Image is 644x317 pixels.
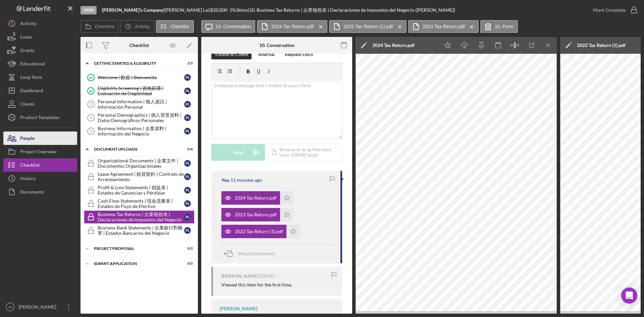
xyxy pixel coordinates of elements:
[3,185,77,199] button: Documents
[120,20,154,33] button: Activity
[343,24,393,29] label: 2022 Tax Return (1).pdf
[408,20,479,33] button: 2023 Tax Return.pdf
[577,43,626,48] div: 2022 Tax Return (1).pdf
[94,262,176,266] div: Submit Application
[3,158,77,172] a: Checklist
[221,282,292,287] div: Viewed this item for the first time.
[230,177,262,183] time: 2025-09-03 23:12
[220,306,257,311] div: [PERSON_NAME]
[84,183,195,197] a: Profit & Loss Statements | 損益表 | Estados de Ganancias y PérdidasPL
[248,7,455,13] div: | 10. Business Tax Returns | 企業報稅表 | Declaraciones de Impuestos del Negocio ([PERSON_NAME])
[3,97,77,111] button: Clients
[184,160,191,167] div: P L
[3,44,77,57] button: Grants
[3,57,77,70] button: Educational
[257,20,327,33] button: 2024 Tax Return.pdf
[20,97,35,112] div: Clients
[3,300,77,314] button: JH[PERSON_NAME]
[3,30,77,44] button: Loans
[20,131,35,147] div: People
[621,287,637,304] div: Open Intercom Messenger
[84,98,195,111] a: 3Personal Information | 個人資訊 | Información PersonalPL
[84,111,195,124] a: 4Personal Demographics | 個人背景資料 | Datos Demográficos PersonalesPL
[94,247,176,251] div: Project Proposal
[135,24,150,29] label: Activity
[184,214,191,220] div: P L
[211,49,252,59] button: Visible to Client
[480,20,518,33] button: 10. Form
[98,225,184,236] div: Business Bank Statements | 企業銀行對帳單 | Estados Bancarios del Negocio
[271,24,314,29] label: 2024 Tax Return.pdf
[423,24,465,29] label: 2023 Tax Return.pdf
[255,49,278,59] button: Internal
[259,43,294,48] div: 10. Conversation
[98,126,184,137] div: Business Information | 企業資料 | Información del Negocio
[586,3,641,17] button: Mark Complete
[80,6,97,14] div: Open
[20,145,57,160] div: Project Overview
[84,157,195,170] a: Organizational Documents | 企業文件 | Documentos OrganizacionalesPL
[98,99,184,110] div: Personal Information | 個人資訊 | Información Personal
[216,24,251,29] label: 10. Conversation
[3,17,77,30] a: Activity
[90,116,92,120] tspan: 4
[238,251,275,256] span: Move Documents
[170,24,190,29] label: Checklist
[20,70,42,86] div: Long-Term
[94,147,176,151] div: Document Uploads
[84,71,195,84] a: Welcome | 歡迎 | BienvenidaPL
[94,61,176,65] div: Getting Started & Eligibility
[8,305,12,309] text: JH
[184,173,191,180] div: P L
[495,24,514,29] label: 10. Form
[181,61,193,65] div: 2 / 5
[3,70,77,84] button: Long-Term
[184,200,191,207] div: P L
[184,74,191,81] div: P L
[184,187,191,194] div: P L
[184,101,191,108] div: P L
[201,20,256,33] button: 10. Conversation
[84,224,195,237] a: Business Bank Statements | 企業銀行對帳單 | Estados Bancarios del NegocioPL
[98,112,184,123] div: Personal Demographics | 個人背景資料 | Datos Demográficos Personales
[3,84,77,97] a: Dashboard
[84,197,195,210] a: Cash Flow Statements | 現金流量表 | Estados de Flujo de EfectivoPL
[98,185,184,196] div: Profit & Loss Statements | 損益表 | Estados de Ganancias y Pérdidas
[260,273,275,279] time: 2025-06-17 22:40
[20,30,32,45] div: Loans
[102,7,165,13] div: |
[84,170,195,183] a: Lease Agreement | 租賃契約 | Contrato de ArrendamientoPL
[17,300,60,315] div: [PERSON_NAME]
[221,245,282,262] button: Move Documents
[221,225,300,238] button: 2022 Tax Return (1).pdf
[165,7,210,13] div: [PERSON_NAME] Lai |
[84,210,195,224] a: Business Tax Returns | 企業報稅表 | Declaraciones de Impuestos del NegocioPL
[98,198,184,209] div: Cash Flow Statements | 現金流量表 | Estados de Flujo de Efectivo
[181,262,193,266] div: 0 / 5
[258,49,275,59] div: Internal
[84,84,195,98] a: Eligibility Screening | 資格篩選 | Evaluación de ElegibilidadPL
[221,208,293,221] button: 2023 Tax Return.pdf
[210,7,227,13] span: $20,000
[229,7,236,13] div: 1 %
[80,20,119,33] button: Overview
[221,191,293,205] button: 2024 Tax Return.pdf
[95,24,114,29] label: Overview
[20,17,37,32] div: Activity
[221,177,229,183] div: You
[3,145,77,158] button: Project Overview
[98,86,184,96] div: Eligibility Screening | 資格篩選 | Evaluación de Elegibilidad
[235,229,283,234] div: 2022 Tax Return (1).pdf
[90,129,92,133] tspan: 5
[184,88,191,94] div: P L
[20,57,45,72] div: Educational
[84,124,195,138] a: 5Business Information | 企業資料 | Información del NegocioPL
[102,7,163,13] b: [PERSON_NAME]'s Company
[20,84,43,99] div: Dashboard
[20,44,34,59] div: Grants
[98,171,184,182] div: Lease Agreement | 租賃契約 | Contrato de Arrendamiento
